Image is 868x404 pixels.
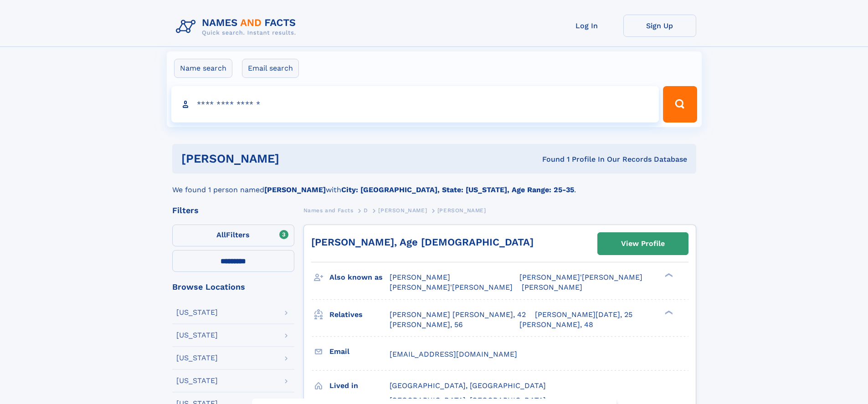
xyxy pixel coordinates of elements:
[364,205,368,216] a: D
[176,377,218,384] div: [US_STATE]
[329,307,390,322] h3: Relatives
[390,283,513,291] span: [PERSON_NAME]'[PERSON_NAME]
[663,309,673,315] div: ❯
[172,174,696,195] div: We found 1 person named with .
[519,273,642,281] span: [PERSON_NAME]'[PERSON_NAME]
[176,309,218,316] div: [US_STATE]
[176,354,218,362] div: [US_STATE]
[171,86,659,123] input: search input
[663,86,697,123] button: Search Button
[176,332,218,339] div: [US_STATE]
[329,378,390,394] h3: Lived in
[242,59,299,78] label: Email search
[390,320,463,330] a: [PERSON_NAME], 56
[437,207,486,214] span: [PERSON_NAME]
[663,272,673,278] div: ❯
[329,344,390,359] h3: Email
[390,273,450,281] span: [PERSON_NAME]
[623,15,696,37] a: Sign Up
[378,205,427,216] a: [PERSON_NAME]
[311,236,534,248] a: [PERSON_NAME], Age [DEMOGRAPHIC_DATA]
[390,381,546,390] span: [GEOGRAPHIC_DATA], [GEOGRAPHIC_DATA]
[390,310,526,320] a: [PERSON_NAME] [PERSON_NAME], 42
[535,310,632,320] a: [PERSON_NAME][DATE], 25
[172,225,294,246] label: Filters
[172,283,294,291] div: Browse Locations
[341,185,574,194] b: City: [GEOGRAPHIC_DATA], State: [US_STATE], Age Range: 25-35
[364,207,368,214] span: D
[181,153,411,164] h1: [PERSON_NAME]
[172,206,294,215] div: Filters
[378,207,427,214] span: [PERSON_NAME]
[598,233,688,255] a: View Profile
[329,270,390,285] h3: Also known as
[264,185,326,194] b: [PERSON_NAME]
[216,230,226,239] span: All
[621,233,665,254] div: View Profile
[519,320,593,330] a: [PERSON_NAME], 48
[550,15,623,37] a: Log In
[390,350,517,358] span: [EMAIL_ADDRESS][DOMAIN_NAME]
[174,59,232,78] label: Name search
[303,205,354,216] a: Names and Facts
[411,154,687,164] div: Found 1 Profile In Our Records Database
[172,15,303,39] img: Logo Names and Facts
[522,283,582,291] span: [PERSON_NAME]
